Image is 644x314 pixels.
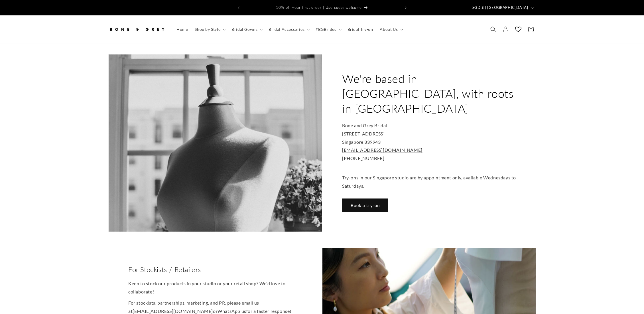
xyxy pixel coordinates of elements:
span: #BGBrides [316,27,336,32]
span: Bridal Accessories [269,27,304,32]
span: Bridal Gowns [231,27,257,32]
a: [PHONE_NUMBER] [342,155,384,161]
summary: Search [487,23,499,36]
summary: Bridal Accessories [265,23,312,35]
span: Bridal Try-on [348,27,373,32]
h2: For Stockists / Retailers [128,265,201,274]
button: SGD $ | [GEOGRAPHIC_DATA] [469,2,536,13]
a: Bone and Grey Bridal [106,21,167,38]
span: SGD $ | [GEOGRAPHIC_DATA] [472,5,528,11]
p: Bone and Grey Bridal [STREET_ADDRESS] Singapore 339943 [342,121,516,163]
span: 10% off your first order | Use code: welcome [276,5,362,10]
a: [EMAIL_ADDRESS][DOMAIN_NAME] [342,147,422,153]
summary: Bridal Gowns [228,23,265,35]
span: About Us [380,27,398,32]
h2: We're based in [GEOGRAPHIC_DATA], with roots in [GEOGRAPHIC_DATA] [342,71,516,116]
a: Bridal Try-on [344,23,377,35]
button: Next announcement [399,2,412,13]
span: Shop by Style [195,27,220,32]
span: Home [176,27,188,32]
p: Keen to stock our products in your studio or your retail shop? We'd love to collaborate! [128,279,302,296]
img: Bone and Grey Bridal [108,23,165,36]
a: Book a try-on [342,198,388,212]
summary: #BGBrides [312,23,344,35]
summary: Shop by Style [191,23,228,35]
a: Home [173,23,191,35]
img: Contact us | Bone and Grey Bridal [109,54,322,232]
p: Try-ons in our Singapore studio are by appointment only, available Wednesdays to Saturdays. [342,165,516,190]
a: WhatsApp us [218,308,246,314]
a: [EMAIL_ADDRESS][DOMAIN_NAME] [133,308,213,314]
button: Previous announcement [232,2,245,13]
summary: About Us [376,23,405,35]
